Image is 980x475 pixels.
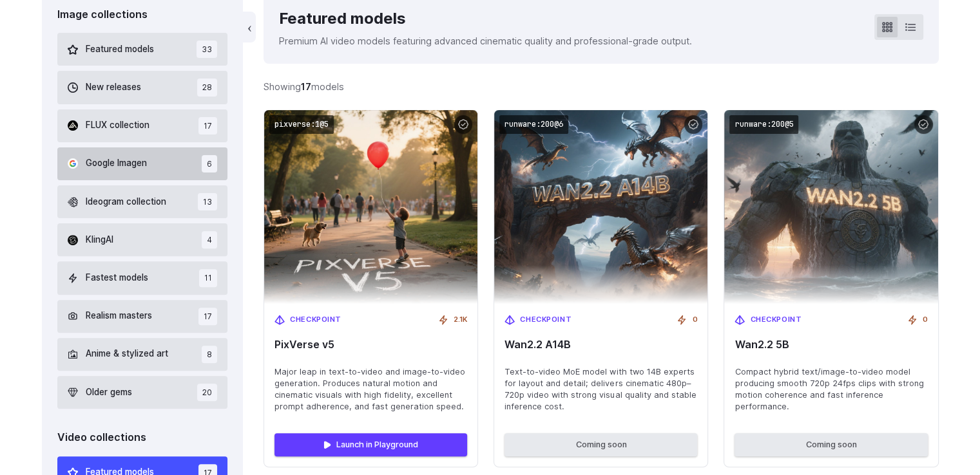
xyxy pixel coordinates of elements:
span: Ideogram collection [86,195,166,209]
img: PixVerse v5 [264,110,477,304]
span: Wan2.2 5B [735,339,927,351]
span: KlingAI [86,233,113,247]
button: KlingAI 4 [57,223,228,256]
a: Launch in Playground [274,433,467,456]
span: Checkpoint [290,314,341,326]
span: Fastest models [86,271,148,285]
button: ‹ [243,12,256,42]
img: Wan2.2 5B [724,110,937,304]
span: 0 [692,314,697,326]
span: 6 [202,155,217,172]
span: Major leap in text-to-video and image-to-video generation. Produces natural motion and cinematic ... [274,366,467,413]
span: PixVerse v5 [274,339,467,351]
button: Fastest models 11 [57,261,228,294]
span: FLUX collection [86,118,149,133]
span: 11 [199,269,217,286]
span: 8 [202,346,217,363]
button: Coming soon [735,433,927,456]
code: runware:200@5 [729,115,798,134]
button: Older gems 20 [57,376,228,409]
button: Realism masters 17 [57,300,228,333]
span: Checkpoint [520,314,572,326]
span: Compact hybrid text/image-to-video model producing smooth 720p 24fps clips with strong motion coh... [735,366,927,413]
span: 2.1K [454,314,467,326]
button: Google Imagen 6 [57,147,228,180]
span: Text-to-video MoE model with two 14B experts for layout and detail; delivers cinematic 480p–720p ... [504,366,697,413]
button: Anime & stylized art 8 [57,338,228,371]
code: pixverse:1@5 [269,115,334,134]
span: 13 [198,193,217,210]
strong: 17 [301,81,311,92]
button: Coming soon [504,433,697,456]
code: runware:200@6 [499,115,568,134]
span: Google Imagen [86,156,147,171]
button: Ideogram collection 13 [57,185,228,218]
span: Wan2.2 A14B [504,339,697,351]
span: Anime & stylized art [86,347,168,361]
span: Checkpoint [750,314,802,326]
div: Video collections [57,429,228,446]
button: FLUX collection 17 [57,109,228,142]
div: Showing models [264,79,344,94]
span: Older gems [86,386,132,400]
span: 17 [198,308,217,325]
span: 17 [198,117,217,135]
span: 0 [923,314,928,326]
span: Realism masters [86,309,152,323]
span: 4 [202,231,217,248]
span: 20 [197,384,217,401]
img: Wan2.2 A14B [494,110,707,304]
